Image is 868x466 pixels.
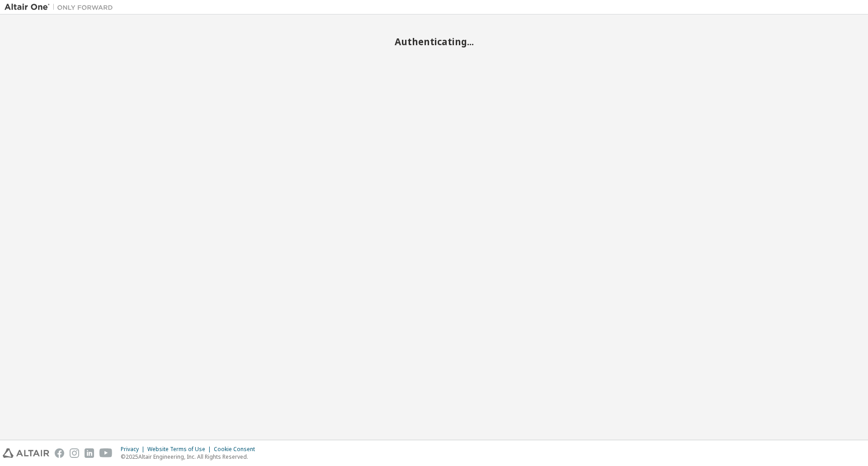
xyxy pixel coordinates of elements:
img: linkedin.svg [85,448,94,458]
img: youtube.svg [99,448,113,458]
img: Altair One [5,3,118,12]
div: Website Terms of Use [147,446,214,453]
div: Privacy [121,446,147,453]
p: © 2025 Altair Engineering, Inc. All Rights Reserved. [121,453,260,461]
h2: Authenticating... [5,36,863,47]
img: facebook.svg [55,448,64,458]
div: Cookie Consent [214,446,260,453]
img: altair_logo.svg [3,448,49,458]
img: instagram.svg [70,448,79,458]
